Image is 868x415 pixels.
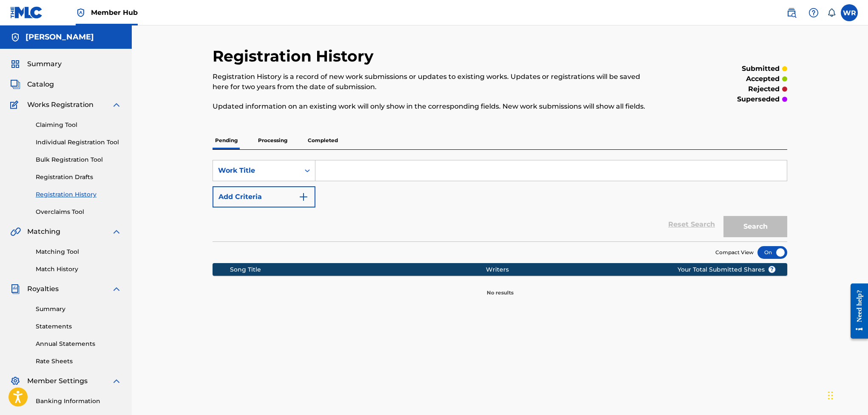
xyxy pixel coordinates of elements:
form: Search Form [213,160,787,241]
p: Pending [213,132,240,149]
img: Catalog [10,79,20,90]
span: Your Total Submitted Shares [678,265,776,274]
div: Widget de chat [825,374,868,415]
img: expand [111,376,122,386]
div: Notifications [827,8,836,17]
a: Individual Registration Tool [36,138,122,147]
a: Banking Information [36,397,122,406]
div: Arrastrar [828,383,833,408]
p: Completed [305,132,340,149]
img: Top Rightsholder [76,8,86,18]
iframe: Resource Center [844,277,868,345]
a: CatalogCatalog [10,79,54,90]
p: rejected [748,84,780,94]
p: Updated information on an existing work will only show in the corresponding fields. New work subm... [213,101,655,112]
a: Match History [36,265,122,274]
a: Rate Sheets [36,357,122,366]
span: Matching [27,227,60,237]
p: submitted [742,64,780,74]
a: Summary [36,305,122,314]
a: Bulk Registration Tool [36,155,122,164]
img: Accounts [10,32,20,42]
span: Summary [27,59,62,69]
div: Work Title [218,165,295,176]
span: Compact View [715,249,754,256]
img: Summary [10,59,20,69]
a: Annual Statements [36,339,122,348]
img: expand [111,100,122,110]
a: Registration Drafts [36,173,122,182]
h5: Juan Ignacio Carrizo [26,32,94,42]
a: Statements [36,322,122,331]
img: expand [111,227,122,237]
img: expand [111,284,122,294]
div: Song Title [230,265,486,274]
a: Matching Tool [36,247,122,256]
img: Works Registration [10,100,21,110]
p: superseded [737,94,780,104]
iframe: Chat Widget [825,374,868,415]
a: Registration History [36,190,122,199]
a: Public Search [783,4,800,21]
div: Writers [486,265,704,274]
img: Royalties [10,284,20,294]
div: Help [805,4,822,21]
img: Matching [10,227,21,237]
span: ? [769,266,775,273]
h2: Registration History [213,47,378,66]
a: SummarySummary [10,59,62,69]
img: search [786,8,797,18]
span: Member Settings [27,376,88,386]
img: 9d2ae6d4665cec9f34b9.svg [298,192,309,202]
p: Processing [255,132,290,149]
p: accepted [746,74,780,84]
span: Royalties [27,284,59,294]
span: Works Registration [27,100,94,110]
span: Catalog [27,79,54,90]
a: Claiming Tool [36,121,122,129]
img: MLC Logo [10,6,43,19]
img: help [808,8,819,18]
p: No results [487,279,513,297]
span: Member Hub [91,8,138,17]
button: Add Criteria [213,186,315,207]
p: Registration History is a record of new work submissions or updates to existing works. Updates or... [213,72,655,92]
img: Member Settings [10,376,20,386]
div: User Menu [841,4,858,21]
a: Overclaims Tool [36,207,122,216]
